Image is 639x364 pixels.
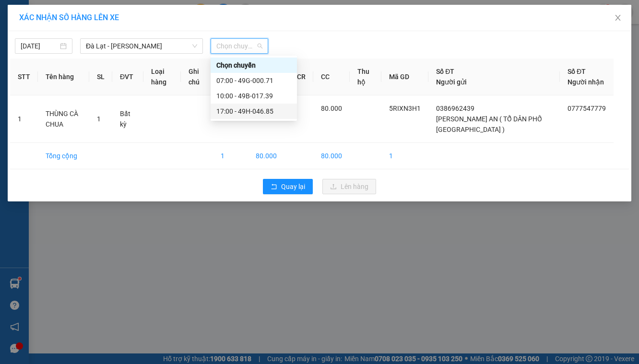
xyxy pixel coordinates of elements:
th: ĐVT [112,59,143,95]
th: Thu hộ [350,59,381,95]
td: Bất kỳ [112,95,143,143]
th: CR [289,59,313,95]
td: 1 [10,95,38,143]
div: Chọn chuyến [211,58,297,73]
span: 0386962439 [436,105,474,112]
span: 5RIXN3H1 [389,105,421,112]
span: 80.000 [321,105,342,112]
button: uploadLên hàng [322,179,376,194]
th: CC [313,59,350,95]
th: SL [89,59,112,95]
span: Người gửi [436,78,467,86]
th: Mã GD [381,59,428,95]
span: down [192,43,198,49]
div: 10:00 - 49B-017.39 [216,91,291,101]
button: rollbackQuay lại [263,179,313,194]
span: [PERSON_NAME] AN ( TỔ DÂN PHỐ [GEOGRAPHIC_DATA] ) [436,115,542,133]
td: 1 [213,143,248,169]
td: 1 [381,143,428,169]
span: Người nhận [568,78,604,86]
li: [PERSON_NAME] [61,5,138,18]
div: 17:00 - 49H-046.85 [216,106,291,117]
span: Quay lại [281,181,305,192]
span: rollback [271,183,277,191]
div: 07:00 - 49G-000.71 [216,75,291,86]
td: Tổng cộng [38,143,89,169]
span: Đà Lạt - Gia Lai [86,39,197,53]
th: Loại hàng [143,59,181,95]
span: Số ĐT [568,68,586,75]
td: THÙNG CÀ CHUA [38,95,89,143]
span: Chọn chuyến [216,39,262,53]
div: Chọn chuyến [216,60,291,70]
button: Close [604,5,631,32]
span: Số ĐT [436,68,454,75]
li: Nhân viên: Trang ĐL [61,32,138,46]
th: STT [10,59,38,95]
th: Tên hàng [38,59,89,95]
span: close [614,14,622,22]
span: XÁC NHẬN SỐ HÀNG LÊN XE [19,13,119,22]
li: In ngày: 17:27 15/09 [61,18,138,32]
span: 0777547779 [568,105,606,112]
td: 80.000 [313,143,350,169]
span: 1 [97,115,101,123]
th: Ghi chú [181,59,213,95]
li: Mã đơn: DMAF72KH [61,46,138,59]
input: 15/09/2025 [21,41,58,51]
td: 80.000 [248,143,290,169]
